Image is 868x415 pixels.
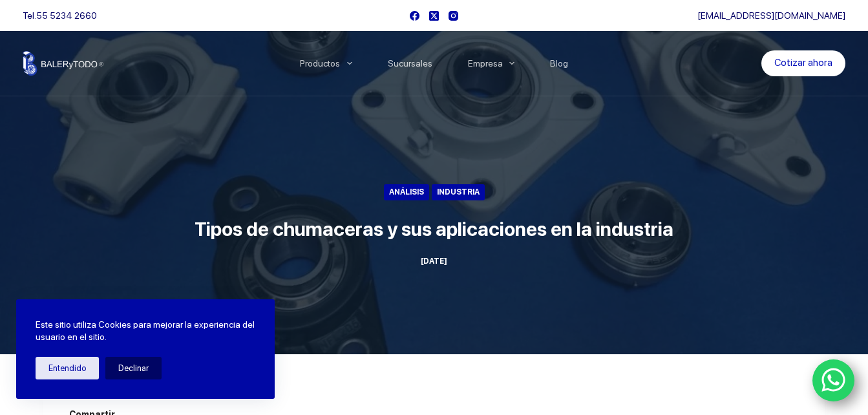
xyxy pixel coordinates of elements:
[192,215,677,244] h1: Tipos de chumaceras y sus aplicaciones en la industria
[384,184,429,200] a: Análisis
[429,11,439,21] a: X (Twitter)
[23,51,103,76] img: Balerytodo
[421,257,447,266] time: [DATE]
[410,11,419,21] a: Facebook
[282,31,586,96] nav: Menu Principal
[36,357,99,379] button: Entendido
[432,184,485,200] a: Industria
[449,11,458,21] a: Instagram
[36,319,255,344] p: Este sitio utiliza Cookies para mejorar la experiencia del usuario en el sitio.
[23,10,97,21] span: Tel.
[812,359,855,402] a: WhatsApp
[36,10,97,21] a: 55 5234 2660
[761,50,845,76] a: Cotizar ahora
[105,357,162,379] button: Declinar
[697,10,845,21] a: [EMAIL_ADDRESS][DOMAIN_NAME]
